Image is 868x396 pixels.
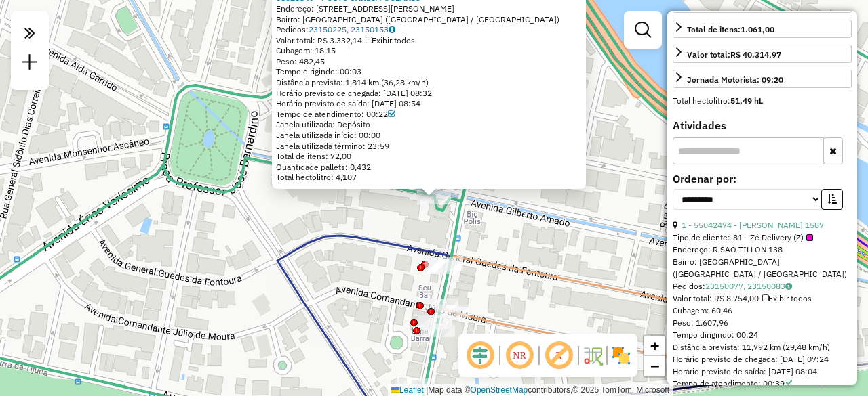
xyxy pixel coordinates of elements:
span: | [426,385,428,395]
a: Leaflet [391,385,424,395]
div: Quantidade pallets: 0,432 [276,162,582,173]
div: Horário previsto de saída: [DATE] 08:54 [276,98,582,109]
img: Exibir/Ocultar setores [610,345,632,366]
i: Observações [785,282,792,290]
div: Tempo dirigindo: 00:03 [276,66,582,77]
div: Valor total: R$ 8.754,00 [673,292,852,305]
div: Endereço: R SAO TILLON 138 [673,244,852,256]
h4: Atividades [673,119,852,132]
div: Tempo dirigindo: 00:24 [673,329,852,341]
div: Tipo de cliente: [673,232,852,244]
div: Horário previsto de saída: [DATE] 08:04 [673,366,852,378]
div: Endereço: [STREET_ADDRESS][PERSON_NAME] [276,3,582,14]
div: Horário previsto de chegada: [DATE] 08:32 [276,88,582,99]
div: Pedidos: [673,280,852,292]
span: Exibir rótulo [542,339,575,372]
a: Jornada Motorista: 09:20 [673,70,852,88]
span: Exibir todos [762,293,812,303]
div: Bairro: [GEOGRAPHIC_DATA] ([GEOGRAPHIC_DATA] / [GEOGRAPHIC_DATA]) [276,14,582,24]
div: Map data © contributors,© 2025 TomTom, Microsoft [388,384,673,396]
div: Total de itens: [687,24,774,36]
a: 23150077, 23150083 [705,281,792,291]
a: 1 - 55042474 - [PERSON_NAME] 1587 [682,220,824,230]
a: Total de itens:1.061,00 [673,20,852,38]
span: Cubagem: 60,46 [673,305,732,315]
strong: 51,49 hL [730,95,763,106]
span: Ocultar NR [503,339,536,372]
a: Nova sessão e pesquisa [16,49,43,79]
div: Distância prevista: 11,792 km (29,48 km/h) [673,341,852,353]
a: Exibir filtros [629,16,656,43]
em: Clique aqui para maximizar o painel [16,19,43,47]
a: OpenStreetMap [471,385,528,395]
strong: R$ 40.314,97 [730,49,781,60]
img: Fluxo de ruas [582,345,604,366]
div: Valor total: R$ 3.332,14 [276,35,582,46]
span: Ocultar deslocamento [464,339,496,372]
span: Peso: 1.607,96 [673,317,728,328]
div: Total hectolitro: [673,95,852,107]
div: Jornada Motorista: 09:20 [687,74,783,86]
a: Com service time [388,109,395,119]
div: Janela utilizada: Depósito [276,119,582,130]
span: + [650,337,659,354]
div: Valor total: [687,49,781,61]
strong: 1.061,00 [741,24,774,35]
div: Tempo de atendimento: 00:39 [673,378,852,390]
div: Tempo de atendimento: 00:22 [276,109,582,120]
a: Zoom out [644,356,665,376]
button: Ordem crescente [821,189,843,210]
span: Cubagem: 18,15 [276,45,336,56]
div: Total de itens: 72,00 [276,151,582,162]
a: Com service time [785,378,792,389]
span: − [650,357,659,374]
a: Valor total:R$ 40.314,97 [673,45,852,63]
div: Distância prevista: 1,814 km (36,28 km/h) [276,77,582,88]
div: Janela utilizada início: 00:00 [276,130,582,141]
label: Ordenar por: [673,171,852,187]
div: Horário previsto de chegada: [DATE] 07:24 [673,353,852,366]
div: Total hectolitro: 4,107 [276,172,582,183]
a: 23150225, 23150153 [309,24,395,35]
i: Observações [389,26,395,34]
div: Pedidos: [276,24,582,35]
span: Exibir todos [366,35,415,45]
span: Peso: 482,45 [276,56,325,66]
a: Zoom in [644,336,665,356]
div: Bairro: [GEOGRAPHIC_DATA] ([GEOGRAPHIC_DATA] / [GEOGRAPHIC_DATA]) [673,256,852,280]
span: 81 - Zé Delivery (Z) [733,232,813,244]
div: Janela utilizada término: 23:59 [276,141,582,152]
